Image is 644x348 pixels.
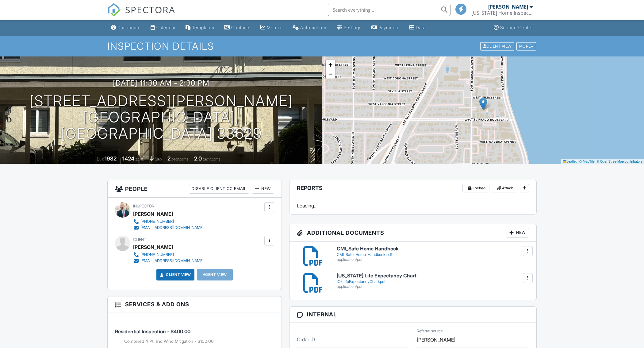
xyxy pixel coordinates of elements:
a: Zoom out [326,69,335,79]
a: © OpenStreetMap contributors [597,160,642,163]
div: [PERSON_NAME] [488,4,528,10]
div: Client View [480,42,514,50]
span: − [328,70,332,78]
span: slab [155,157,162,161]
div: [PERSON_NAME] [133,209,173,218]
a: [PHONE_NUMBER] [133,252,204,258]
div: New [252,184,274,194]
div: Templates [192,25,214,30]
li: Add on: Combined 4 Pt. and Wind Mitigation [124,338,274,344]
div: Dashboard [117,25,141,30]
a: CMI_Safe Home Handbook CMI_Safe_Home_Handbook.pdf application/pdf [337,246,529,262]
span: Built [97,157,104,161]
span: Client [133,237,146,242]
h3: Additional Documents [289,224,536,242]
a: Leaflet [563,160,577,163]
div: Support Center [500,25,533,30]
span: Inspector [133,204,154,208]
h3: People [108,180,282,198]
span: sq. ft. [135,157,144,161]
span: Residential Inspection - $400.00 [115,328,190,334]
span: + [328,61,332,68]
a: © MapTiler [579,160,596,163]
div: Data [416,25,426,30]
div: 2 [167,155,171,162]
a: Support Center [491,22,535,33]
div: [PERSON_NAME] [133,242,173,252]
h6: [US_STATE] Life Expectancy Chart [337,273,529,279]
a: Zoom in [326,60,335,69]
a: [EMAIL_ADDRESS][DOMAIN_NAME] [133,258,204,264]
div: 1424 [122,155,134,162]
span: | [577,160,578,163]
div: [EMAIL_ADDRESS][DOMAIN_NAME] [140,225,204,230]
div: 1982 [105,155,117,162]
a: Client View [159,272,191,278]
a: Calendar [148,22,178,33]
a: Automations (Basic) [290,22,330,33]
h3: Internal [289,307,536,323]
span: SPECTORA [125,3,175,16]
div: CMI_Safe_Home_Handbook.pdf [337,252,529,257]
div: Automations [300,25,328,30]
a: Client View [480,44,516,48]
a: Settings [335,22,364,33]
a: SPECTORA [107,8,175,21]
div: [PHONE_NUMBER] [140,252,174,257]
div: Settings [344,25,362,30]
div: More [516,42,536,50]
div: Metrics [267,25,283,30]
a: [US_STATE] Life Expectancy Chart IO-LifeExpectancyChart.pdf application/pdf [337,273,529,289]
input: Search everything... [328,4,450,16]
div: Contacts [231,25,251,30]
div: 2.0 [194,155,202,162]
div: application/pdf [337,284,529,289]
a: Payments [369,22,402,33]
div: application/pdf [337,257,529,262]
div: [EMAIL_ADDRESS][DOMAIN_NAME] [140,258,204,263]
a: Contacts [222,22,253,33]
a: Data [407,22,428,33]
img: Marker [479,98,487,110]
h6: CMI_Safe Home Handbook [337,246,529,252]
a: Metrics [258,22,285,33]
h1: Inspection Details [107,41,537,52]
div: Payments [378,25,400,30]
h1: [STREET_ADDRESS][PERSON_NAME] [GEOGRAPHIC_DATA], [GEOGRAPHIC_DATA] 33629 [10,93,312,141]
div: IO-LifeExpectancyChart.pdf [337,279,529,284]
div: [PHONE_NUMBER] [140,219,174,224]
a: Dashboard [109,22,143,33]
div: Florida Home Inspector Services, LLC [471,10,533,16]
a: Templates [183,22,217,33]
h3: Services & Add ons [108,296,282,312]
span: bedrooms [171,157,188,161]
label: Order ID [297,336,315,343]
a: [EMAIL_ADDRESS][DOMAIN_NAME] [133,225,204,231]
div: Disable Client CC Email [189,184,249,194]
a: [PHONE_NUMBER] [133,218,204,225]
div: Calendar [156,25,176,30]
div: New [507,228,529,238]
span: bathrooms [203,157,220,161]
img: The Best Home Inspection Software - Spectora [107,3,121,17]
label: Referral source [417,328,443,334]
h3: [DATE] 11:30 am - 2:30 pm [113,79,209,87]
